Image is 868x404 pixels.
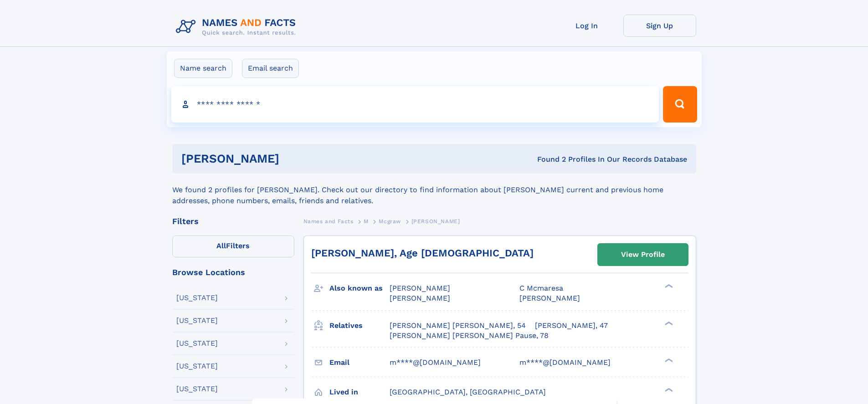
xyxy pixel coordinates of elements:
[311,247,534,259] a: [PERSON_NAME], Age [DEMOGRAPHIC_DATA]
[390,388,546,396] span: [GEOGRAPHIC_DATA], [GEOGRAPHIC_DATA]
[329,281,390,296] h3: Also known as
[172,217,294,225] div: Filters
[329,318,390,333] h3: Relatives
[176,363,218,370] div: [US_STATE]
[174,59,232,78] label: Name search
[390,321,526,331] a: [PERSON_NAME] [PERSON_NAME], 54
[623,15,696,37] a: Sign Up
[408,154,687,164] div: Found 2 Profiles In Our Records Database
[411,218,460,225] span: [PERSON_NAME]
[364,218,369,225] span: M
[379,215,401,227] a: Mcgraw
[172,268,294,276] div: Browse Locations
[621,244,665,265] div: View Profile
[390,331,549,341] a: [PERSON_NAME] [PERSON_NAME] Pause, 78
[329,384,390,400] h3: Lived in
[519,294,580,302] span: [PERSON_NAME]
[364,215,369,227] a: M
[550,15,623,37] a: Log In
[663,320,673,326] div: ❯
[390,294,450,302] span: [PERSON_NAME]
[242,59,299,78] label: Email search
[663,86,697,123] button: Search Button
[519,284,563,292] span: C Mcmaresa
[598,244,688,266] a: View Profile
[176,317,218,324] div: [US_STATE]
[181,153,408,164] h1: [PERSON_NAME]
[329,355,390,370] h3: Email
[176,385,218,393] div: [US_STATE]
[171,86,659,123] input: search input
[172,174,696,206] div: We found 2 profiles for [PERSON_NAME]. Check out our directory to find information about [PERSON_...
[172,235,294,257] label: Filters
[303,215,354,227] a: Names and Facts
[379,218,401,225] span: Mcgraw
[663,357,673,363] div: ❯
[176,340,218,347] div: [US_STATE]
[172,15,303,39] img: Logo Names and Facts
[663,283,673,289] div: ❯
[216,241,226,250] span: All
[663,387,673,393] div: ❯
[390,284,450,292] span: [PERSON_NAME]
[176,294,218,302] div: [US_STATE]
[535,321,608,331] a: [PERSON_NAME], 47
